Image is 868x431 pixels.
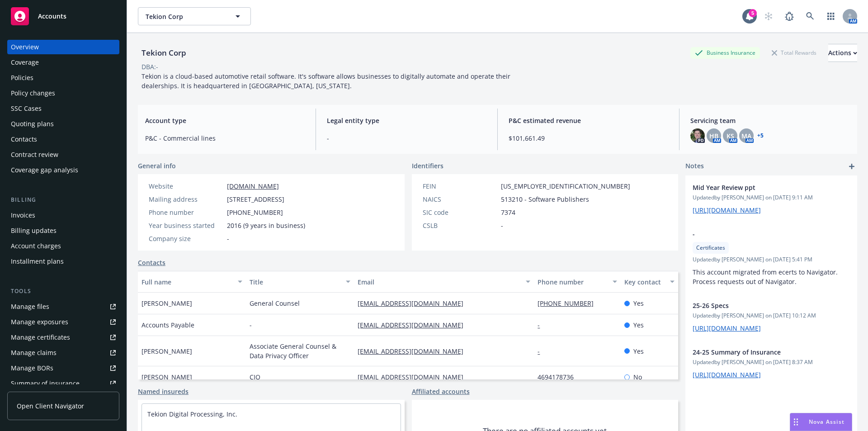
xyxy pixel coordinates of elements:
[227,234,229,243] span: -
[633,372,642,382] span: No
[685,175,857,222] div: Mid Year Review pptUpdatedby [PERSON_NAME] on [DATE] 9:11 AM[URL][DOMAIN_NAME]
[538,373,581,381] a: 4694178736
[7,55,119,70] a: Coverage
[11,361,53,375] div: Manage BORs
[538,321,547,329] a: -
[538,277,607,287] div: Phone number
[147,410,237,418] a: Tekion Digital Processing, Inc.
[142,298,192,308] span: [PERSON_NAME]
[693,312,850,320] span: Updated by [PERSON_NAME] on [DATE] 10:12 AM
[142,372,192,382] span: [PERSON_NAME]
[7,346,119,360] a: Manage claims
[801,7,819,25] a: Search
[693,229,826,239] span: -
[227,182,279,190] a: [DOMAIN_NAME]
[142,62,158,71] div: DBA: -
[693,183,826,192] span: Mid Year Review ppt
[11,163,78,177] div: Coverage gap analysis
[412,161,443,171] span: Identifiers
[17,401,84,411] span: Open Client Navigator
[7,299,119,314] a: Manage files
[846,161,857,172] a: add
[685,161,704,172] span: Notes
[757,133,764,138] a: +5
[142,346,192,356] span: [PERSON_NAME]
[7,40,119,54] a: Overview
[250,341,350,360] span: Associate General Counsel & Data Privacy Officer
[534,271,620,293] button: Phone number
[423,221,497,230] div: CSLB
[358,347,471,355] a: [EMAIL_ADDRESS][DOMAIN_NAME]
[538,347,547,355] a: -
[412,387,470,396] a: Affiliated accounts
[809,418,844,426] span: Nova Assist
[7,71,119,85] a: Policies
[11,223,57,238] div: Billing updates
[759,7,778,25] a: Start snowing
[7,86,119,100] a: Policy changes
[250,372,260,382] span: CIO
[11,40,39,54] div: Overview
[227,208,283,217] span: [PHONE_NUMBER]
[685,222,857,294] div: -CertificatesUpdatedby [PERSON_NAME] on [DATE] 5:41 PMThis account migrated from ecerts to Naviga...
[358,277,520,287] div: Email
[11,71,33,85] div: Policies
[227,194,284,204] span: [STREET_ADDRESS]
[741,131,751,141] span: MA
[828,44,857,62] button: Actions
[246,271,354,293] button: Title
[142,277,232,287] div: Full name
[621,271,678,293] button: Key contact
[633,320,644,330] span: Yes
[11,330,70,345] div: Manage certificates
[138,387,189,396] a: Named insureds
[7,239,119,253] a: Account charges
[138,271,246,293] button: Full name
[7,4,119,29] a: Accounts
[790,413,852,431] button: Nova Assist
[11,208,35,223] div: Invoices
[501,208,515,217] span: 7374
[509,133,668,143] span: $101,661.49
[7,163,119,177] a: Coverage gap analysis
[685,294,857,340] div: 25-26 SpecsUpdatedby [PERSON_NAME] on [DATE] 10:12 AM[URL][DOMAIN_NAME]
[7,254,119,269] a: Installment plans
[693,324,761,332] a: [URL][DOMAIN_NAME]
[11,101,42,116] div: SSC Cases
[38,13,66,20] span: Accounts
[767,47,821,58] div: Total Rewards
[149,208,223,217] div: Phone number
[7,330,119,345] a: Manage certificates
[358,299,471,308] a: [EMAIL_ADDRESS][DOMAIN_NAME]
[11,254,64,269] div: Installment plans
[145,116,305,125] span: Account type
[693,358,850,366] span: Updated by [PERSON_NAME] on [DATE] 8:37 AM
[709,131,718,141] span: HB
[327,116,486,125] span: Legal entity type
[358,373,471,381] a: [EMAIL_ADDRESS][DOMAIN_NAME]
[685,340,857,387] div: 24-25 Summary of InsuranceUpdatedby [PERSON_NAME] on [DATE] 8:37 AM[URL][DOMAIN_NAME]
[138,161,176,171] span: General info
[7,287,119,296] div: Tools
[7,208,119,223] a: Invoices
[11,346,57,360] div: Manage claims
[828,44,857,62] div: Actions
[423,181,497,191] div: FEIN
[633,298,644,308] span: Yes
[138,258,165,267] a: Contacts
[11,117,54,131] div: Quoting plans
[423,194,497,204] div: NAICS
[7,147,119,162] a: Contract review
[7,315,119,329] a: Manage exposures
[149,221,223,230] div: Year business started
[142,320,194,330] span: Accounts Payable
[822,7,840,25] a: Switch app
[11,239,61,253] div: Account charges
[11,147,58,162] div: Contract review
[690,116,850,125] span: Servicing team
[726,131,734,141] span: KS
[501,221,503,230] span: -
[7,117,119,131] a: Quoting plans
[7,195,119,204] div: Billing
